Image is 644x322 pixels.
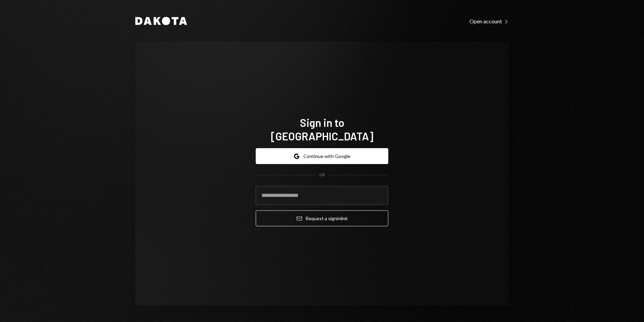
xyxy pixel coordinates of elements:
[256,210,388,226] button: Request a signinlink
[256,116,388,143] h1: Sign in to [GEOGRAPHIC_DATA]
[319,172,325,178] div: OR
[256,148,388,164] button: Continue with Google
[469,17,509,25] a: Open account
